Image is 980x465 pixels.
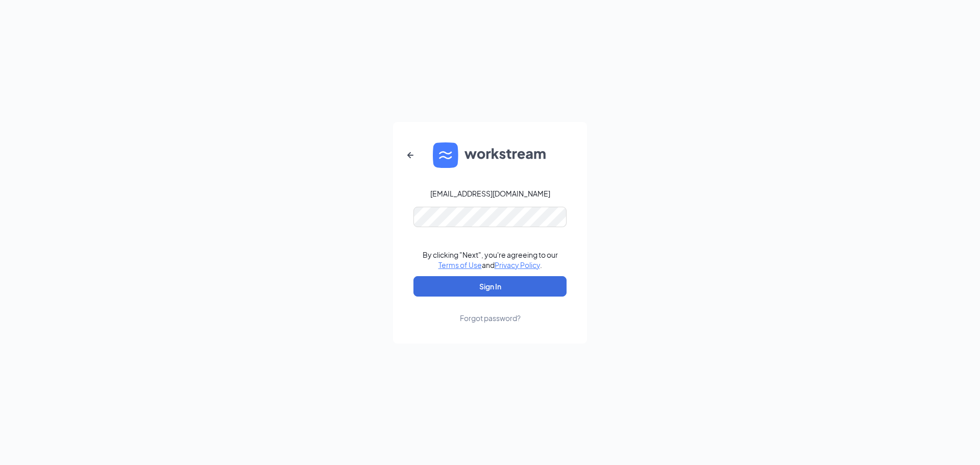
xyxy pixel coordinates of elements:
[460,313,521,323] div: Forgot password?
[430,188,550,199] div: [EMAIL_ADDRESS][DOMAIN_NAME]
[413,276,567,297] button: Sign In
[495,260,540,270] a: Privacy Policy
[438,260,482,270] a: Terms of Use
[398,143,423,167] button: ArrowLeftNew
[433,142,547,168] img: WS logo and Workstream text
[460,297,521,323] a: Forgot password?
[404,149,416,161] svg: ArrowLeftNew
[423,250,558,270] div: By clicking "Next", you're agreeing to our and .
